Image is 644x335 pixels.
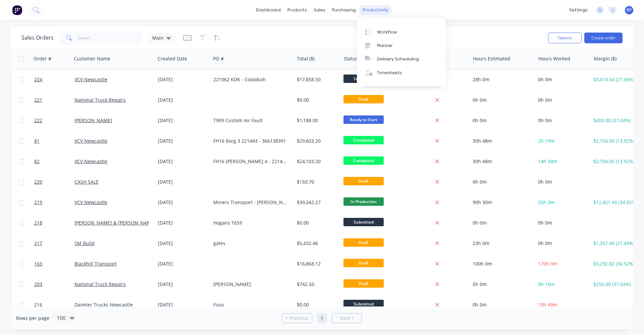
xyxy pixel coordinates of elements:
[297,138,336,144] div: $29,603.20
[343,218,384,226] span: Submitted
[74,301,133,308] a: Daimler Trucks Newcastle
[158,240,208,247] div: [DATE]
[473,138,530,144] div: 30h 48m
[593,199,636,206] div: $12,451.90 (34.82%)
[297,301,336,308] div: $0.00
[213,138,287,144] div: FH16 Borg 3 221443 - 366138391
[297,97,336,103] div: $0.00
[158,199,208,206] div: [DATE]
[213,117,287,124] div: T909 Custom Air Fault
[473,220,530,226] div: 0h 0m
[473,117,530,124] div: 0h 0m
[584,33,623,43] button: Create order
[329,5,359,15] div: purchasing
[213,76,287,83] div: 221062 KDK - Coolabah
[34,281,42,288] span: 203
[34,110,74,131] a: 222
[473,301,530,308] div: 0h 0m
[538,55,570,62] div: Hours Worked
[538,97,552,103] span: 0h 0m
[357,25,446,39] a: Workflow
[213,301,287,308] div: Fuso
[593,138,636,144] div: $2,704.00 (13.92%)
[357,39,446,52] a: Planner
[566,5,591,15] div: settings
[377,56,419,62] div: Delivery Scheduling
[34,274,74,294] a: 203
[34,179,42,185] span: 220
[538,240,552,246] span: 0h 0m
[538,76,552,83] span: 0h 0m
[74,179,99,185] a: CASH SALE
[289,315,309,322] span: Previous
[213,199,287,206] div: Miners Transport - [PERSON_NAME] 815922
[297,281,336,288] div: $742.50
[34,213,74,233] a: 218
[279,313,365,323] ul: Pagination
[74,281,126,287] a: National Truck Repairs
[74,76,107,83] a: VCV Newcastle
[213,281,287,288] div: [PERSON_NAME]
[593,260,636,267] div: $5,292.82 (34.52%)
[158,117,208,124] div: [DATE]
[377,43,393,49] div: Planner
[593,76,636,83] div: $3,418.34 (21.06%)
[34,97,42,103] span: 221
[34,192,74,212] a: 219
[340,315,350,322] span: Next
[34,240,42,247] span: 217
[34,117,42,124] span: 222
[282,315,312,322] a: Previous page
[473,240,530,247] div: 23h 0m
[297,76,336,83] div: $17,858.50
[538,179,552,185] span: 0h 0m
[317,313,327,323] a: Page 1 is your current page
[377,29,397,35] div: Workflow
[627,7,632,13] span: RP
[158,158,208,165] div: [DATE]
[34,131,74,151] a: 81
[343,300,384,308] span: Submitted
[297,240,336,247] div: $5,432.46
[158,301,208,308] div: [DATE]
[152,34,164,41] span: Main
[158,97,208,103] div: [DATE]
[538,301,557,308] span: 10h 49m
[357,52,446,66] a: Delivery Scheduling
[34,260,42,267] span: 163
[594,55,616,62] div: Margin ($)
[473,199,530,206] div: 90h 30m
[34,301,42,308] span: 216
[538,117,552,124] span: 0h 0m
[213,55,224,62] div: PO #
[34,199,42,206] span: 219
[343,95,384,103] span: Draft
[34,295,74,315] a: 216
[548,33,582,43] button: Options
[213,220,287,226] div: Hogans T659
[74,55,110,62] div: Customer Name
[34,220,42,226] span: 218
[158,281,208,288] div: [DATE]
[213,240,287,247] div: gates
[473,97,530,103] div: 0h 0m
[473,281,530,288] div: 5h 0m
[297,179,336,185] div: $150.70
[377,70,402,76] div: Timesheets
[593,281,636,288] div: $250.00 (37.04%)
[310,5,329,15] div: sales
[332,315,362,322] a: Next page
[74,260,117,267] a: Blackhill Transport
[343,115,384,124] span: Ready to Start
[74,220,180,226] a: [PERSON_NAME] & [PERSON_NAME] Newcastle
[74,158,107,164] a: VCV Newcastle
[74,240,95,246] a: SM Build
[343,259,384,267] span: Draft
[343,279,384,288] span: Draft
[538,260,557,267] span: 170h 9m
[343,75,384,83] span: Submitted
[34,151,74,172] a: 82
[473,260,530,267] div: 100h 0m
[343,136,384,144] span: Completed
[344,55,358,62] div: Status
